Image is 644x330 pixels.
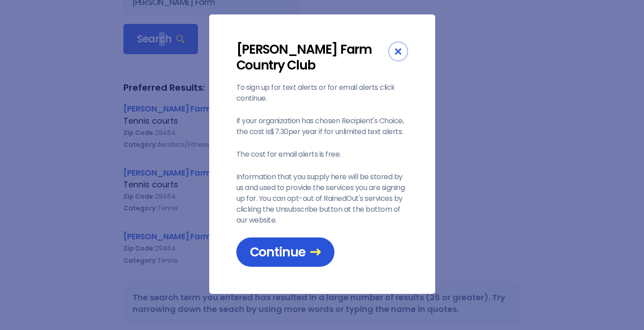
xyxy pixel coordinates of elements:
[236,172,408,226] p: Information that you supply here will be stored by us and used to provide the services you are si...
[236,82,408,104] p: To sign up for text alerts or for email alerts click continue.
[236,42,388,73] div: [PERSON_NAME] Farm Country Club
[388,42,408,61] div: Close
[236,116,408,137] p: If your organization has chosen Recipient's Choice, the cost is $7.30 per year if for unlimited t...
[250,244,321,260] span: Continue
[236,149,408,160] p: The cost for email alerts is free.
